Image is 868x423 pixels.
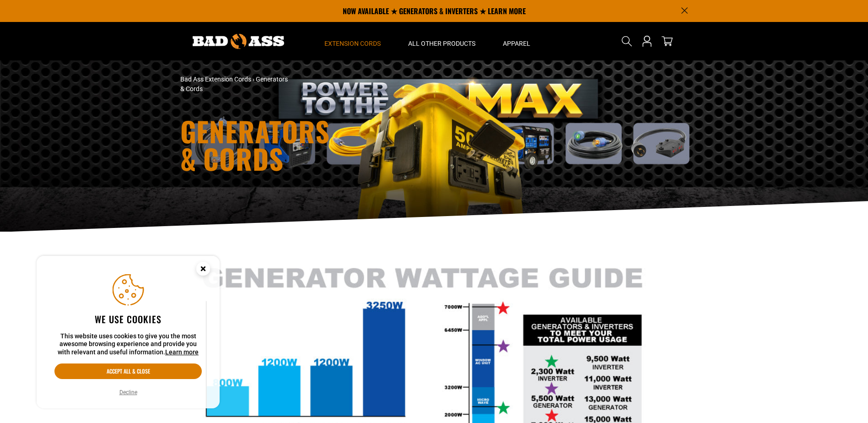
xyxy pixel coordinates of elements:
summary: Extension Cords [311,22,394,60]
summary: Apparel [489,22,544,60]
button: Accept all & close [54,363,202,379]
a: Bad Ass Extension Cords [180,76,251,83]
a: Learn more [165,348,199,356]
span: › [253,76,254,83]
p: This website uses cookies to give you the most awesome browsing experience and provide you with r... [54,332,202,357]
button: Decline [117,388,140,397]
nav: breadcrumbs [180,75,514,94]
span: Apparel [503,39,530,48]
img: Bad Ass Extension Cords [193,34,284,49]
aside: Cookie Consent [37,256,220,409]
span: All Other Products [408,39,475,48]
summary: All Other Products [394,22,489,60]
h2: We use cookies [54,313,202,325]
span: Extension Cords [324,39,381,48]
h1: Generators & Cords [180,117,514,172]
summary: Search [620,34,634,49]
